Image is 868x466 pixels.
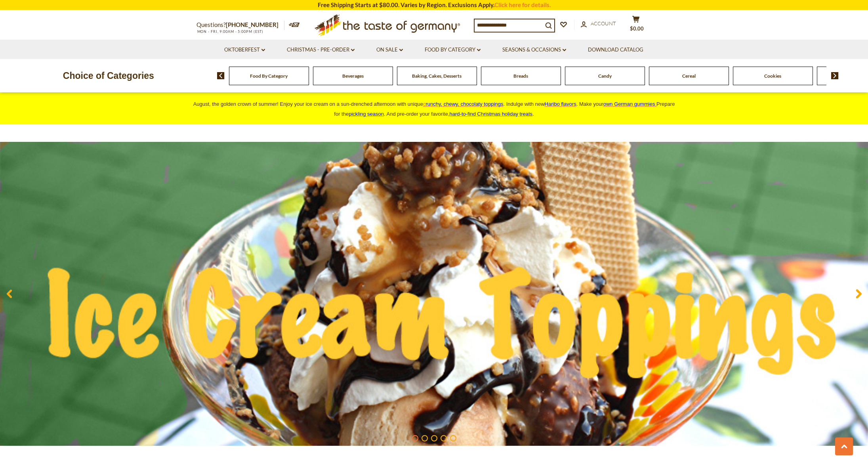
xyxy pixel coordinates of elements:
a: Christmas - PRE-ORDER [287,46,355,54]
a: On Sale [376,46,403,54]
a: Food By Category [425,46,481,54]
span: Account [591,20,616,27]
span: own German gummies [603,101,655,107]
a: [PHONE_NUMBER] [226,21,279,28]
a: Beverages [342,73,364,79]
img: next arrow [831,72,839,79]
a: Baking, Cakes, Desserts [412,73,462,79]
a: Seasons & Occasions [502,46,566,54]
a: Cereal [682,73,696,79]
img: previous arrow [217,72,225,79]
a: crunchy, chewy, chocolaty toppings [423,101,504,107]
a: Account [581,19,616,28]
a: Oktoberfest [224,46,265,54]
span: $0.00 [630,25,644,32]
a: Candy [598,73,612,79]
a: Breads [513,73,528,79]
a: Click here for details. [494,1,551,8]
a: Haribo flavors [545,101,576,107]
span: runchy, chewy, chocolaty toppings [425,101,503,107]
button: $0.00 [624,15,648,35]
a: Food By Category [250,73,288,79]
p: Questions? [196,20,284,30]
a: Cookies [764,73,781,79]
span: August, the golden crown of summer! Enjoy your ice cream on a sun-drenched afternoon with unique ... [193,101,675,117]
a: Download Catalog [588,46,643,54]
a: own German gummies. [603,101,656,107]
span: . [450,111,534,117]
a: pickling season [349,111,384,117]
span: MON - FRI, 9:00AM - 5:00PM (EST) [196,29,264,34]
a: hard-to-find Christmas holiday treats [450,111,533,117]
